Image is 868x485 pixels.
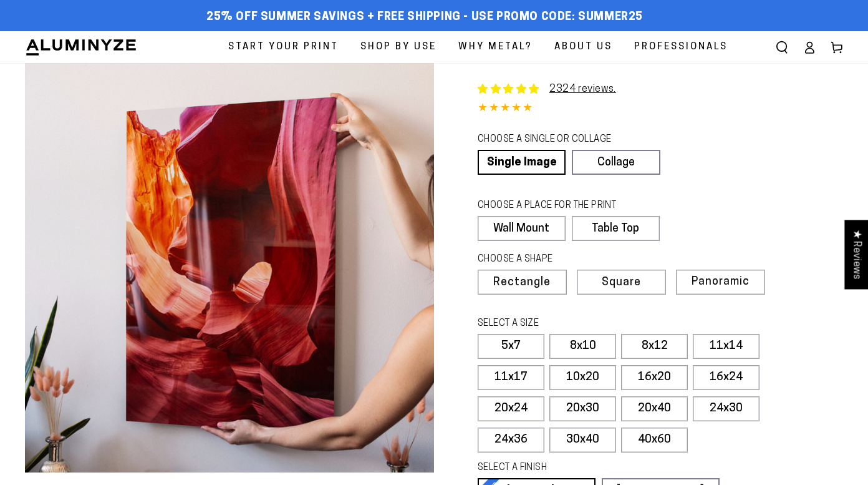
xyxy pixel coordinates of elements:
[478,253,650,267] legend: CHOOSE A SHAPE
[228,39,339,56] span: Start Your Print
[493,277,551,288] span: Rectangle
[768,34,796,61] summary: Search our site
[478,317,692,331] legend: SELECT A SIZE
[458,39,533,56] span: Why Metal?
[478,199,648,213] legend: CHOOSE A PLACE FOR THE PRINT
[478,365,544,390] label: 11x17
[693,396,759,421] label: 24x30
[549,84,616,94] a: 2324 reviews.
[549,396,616,421] label: 20x30
[572,150,660,175] a: Collage
[206,11,643,24] span: 25% off Summer Savings + Free Shipping - Use Promo Code: SUMMER25
[554,39,612,56] span: About Us
[360,39,436,56] span: Shop By Use
[693,334,759,359] label: 11x14
[545,31,622,63] a: About Us
[25,38,137,57] img: Aluminyze
[549,428,616,453] label: 30x40
[692,276,750,288] span: Panoramic
[634,39,728,56] span: Professionals
[625,31,737,63] a: Professionals
[478,82,616,97] a: 2324 reviews.
[549,365,616,390] label: 10x20
[621,334,688,359] label: 8x12
[621,428,688,453] label: 40x60
[478,133,649,147] legend: CHOOSE A SINGLE OR COLLAGE
[219,31,348,63] a: Start Your Print
[478,150,566,175] a: Single Image
[621,396,688,421] label: 20x40
[572,216,660,241] label: Table Top
[351,31,446,63] a: Shop By Use
[602,277,641,288] span: Square
[449,31,542,63] a: Why Metal?
[478,100,843,118] div: 4.85 out of 5.0 stars
[478,396,544,421] label: 20x24
[478,428,544,453] label: 24x36
[478,461,692,475] legend: SELECT A FINISH
[478,216,566,241] label: Wall Mount
[621,365,688,390] label: 16x20
[844,220,868,289] div: Click to open Judge.me floating reviews tab
[549,334,616,359] label: 8x10
[693,365,759,390] label: 16x24
[478,334,544,359] label: 5x7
